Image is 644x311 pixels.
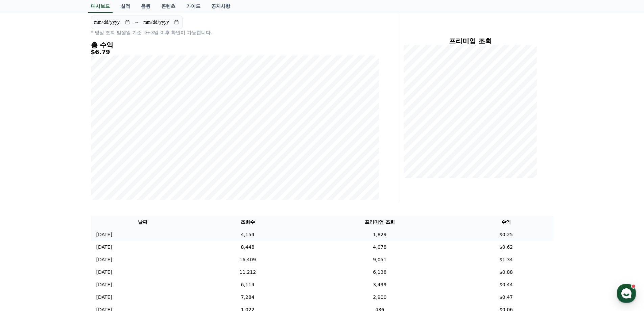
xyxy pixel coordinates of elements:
a: 설정 [87,215,130,231]
p: * 영상 조회 발생일 기준 D+3일 이후 확인이 가능합니다. [91,29,379,36]
th: 날짜 [91,216,195,228]
td: 3,499 [301,279,459,291]
td: 4,078 [301,241,459,253]
td: $0.25 [459,228,553,241]
td: $1.34 [459,253,553,266]
td: $0.44 [459,279,553,291]
th: 수익 [459,216,553,228]
td: 9,051 [301,253,459,266]
td: 6,138 [301,266,459,279]
td: $0.88 [459,266,553,279]
th: 프리미엄 조회 [301,216,459,228]
span: 설정 [104,225,113,230]
td: 6,114 [195,279,301,291]
span: 대화 [62,225,70,230]
th: 조회수 [195,216,301,228]
p: [DATE] [96,281,112,288]
td: 2,900 [301,291,459,304]
p: [DATE] [96,269,112,276]
p: [DATE] [96,256,112,263]
td: $0.47 [459,291,553,304]
td: 1,829 [301,228,459,241]
td: 16,409 [195,253,301,266]
p: [DATE] [96,231,112,238]
p: [DATE] [96,244,112,251]
a: 홈 [2,215,45,231]
td: $0.62 [459,241,553,253]
p: [DATE] [96,294,112,301]
td: 4,154 [195,228,301,241]
td: 8,448 [195,241,301,253]
h4: 프리미엄 조회 [404,37,537,45]
h4: 총 수익 [91,41,379,49]
h5: $6.79 [91,49,379,55]
td: 11,212 [195,266,301,279]
p: ~ [135,18,139,26]
span: 홈 [21,225,25,230]
td: 7,284 [195,291,301,304]
a: 대화 [45,215,87,231]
